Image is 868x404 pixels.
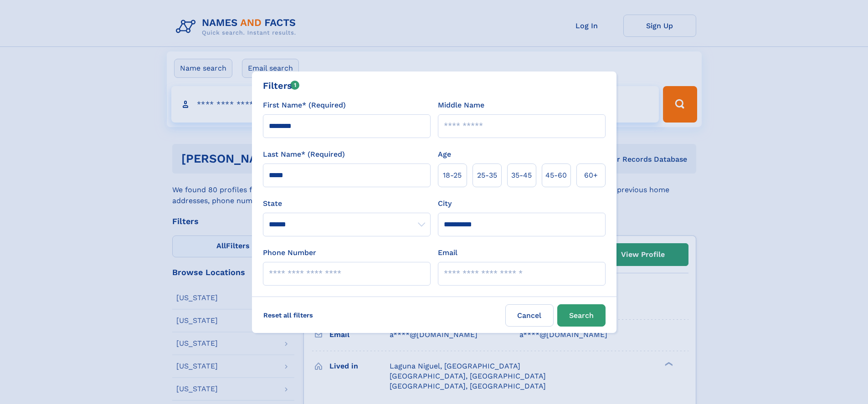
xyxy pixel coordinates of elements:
[438,149,451,160] label: Age
[443,170,462,181] span: 18‑25
[263,247,316,258] label: Phone Number
[477,170,497,181] span: 25‑35
[438,198,452,209] label: City
[263,149,345,160] label: Last Name* (Required)
[511,170,532,181] span: 35‑45
[557,304,606,327] button: Search
[263,79,300,92] div: Filters
[438,247,457,258] label: Email
[438,100,484,111] label: Middle Name
[257,304,319,326] label: Reset all filters
[263,100,346,111] label: First Name* (Required)
[545,170,567,181] span: 45‑60
[584,170,598,181] span: 60+
[505,304,554,327] label: Cancel
[263,198,431,209] label: State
